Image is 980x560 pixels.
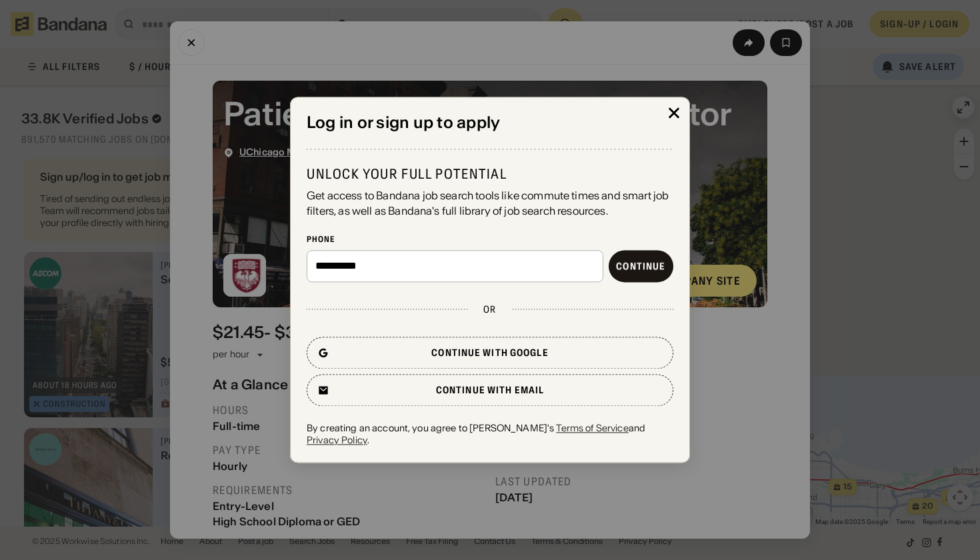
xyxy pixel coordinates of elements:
div: Continue with email [436,385,544,395]
div: Continue with Google [431,348,548,357]
a: Terms of Service [556,422,628,434]
div: Get access to Bandana job search tools like commute times and smart job filters, as well as Banda... [307,189,673,219]
div: By creating an account, you agree to [PERSON_NAME]'s and . [307,422,673,446]
a: Privacy Policy [307,434,367,446]
div: or [483,303,496,315]
div: Continue [616,261,665,271]
div: Phone [307,234,673,245]
div: Unlock your full potential [307,166,673,183]
div: Log in or sign up to apply [307,113,673,133]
